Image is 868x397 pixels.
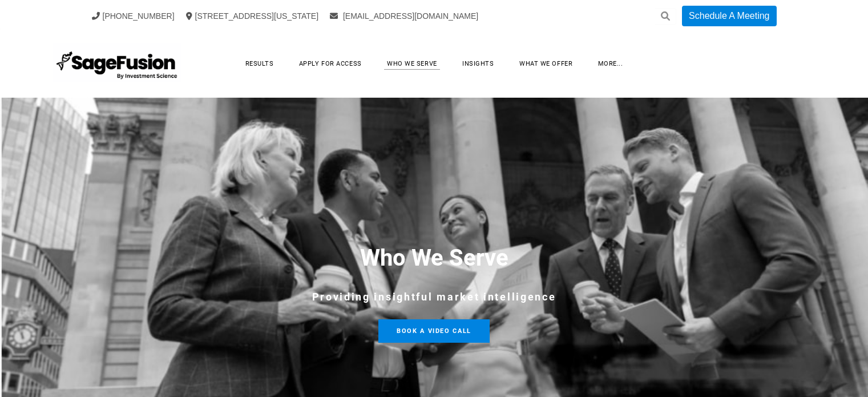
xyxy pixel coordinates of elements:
a: Apply for Access [288,55,373,73]
a: What We Offer [508,55,584,73]
a: [STREET_ADDRESS][US_STATE] [186,11,319,21]
a: Schedule A Meeting [682,6,776,26]
a: Results [234,55,285,73]
a: [PHONE_NUMBER] [92,11,175,21]
a: Who We Serve [376,55,449,73]
a: Insights [451,55,505,73]
a: more... [587,55,635,73]
font: Who We Serve [360,244,508,271]
img: SageFusion | Intelligent Investment Management [53,43,181,83]
a: book a video call [378,319,490,343]
a: [EMAIL_ADDRESS][DOMAIN_NAME] [330,11,478,21]
span: Providing insightful market intelligence [312,291,556,303]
